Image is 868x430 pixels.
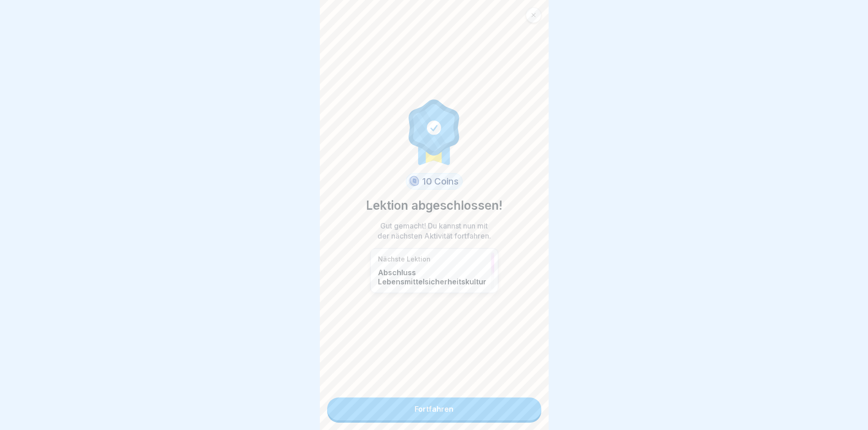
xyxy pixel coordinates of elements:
img: coin.svg [407,174,421,188]
img: completion.svg [404,97,465,166]
p: Abschluss Lebensmittelsicherheitskultur [378,268,486,286]
div: 10 Coins [406,173,463,190]
p: Nächste Lektion [378,255,486,263]
p: Lektion abgeschlossen! [366,197,502,214]
p: Gut gemacht! Du kannst nun mit der nächsten Aktivität fortfahren. [375,221,494,241]
a: Fortfahren [327,397,541,420]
